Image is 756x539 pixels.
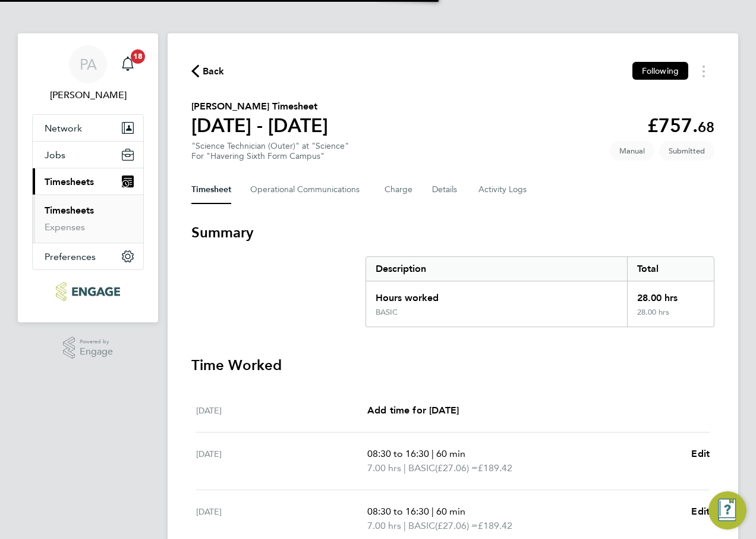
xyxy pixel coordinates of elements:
button: Charge [385,176,413,204]
div: "Science Technician (Outer)" at "Science" [191,141,349,161]
button: Network [33,115,143,141]
button: Back [191,64,225,79]
button: Timesheets Menu [693,62,714,80]
div: 28.00 hrs [627,308,714,327]
div: Timesheets [33,195,143,243]
span: £189.42 [478,462,512,474]
span: (£27.06) = [435,462,478,474]
span: 60 min [436,448,465,459]
a: Powered byEngage [63,337,114,359]
h2: [PERSON_NAME] Timesheet [191,99,328,114]
span: Parvez Akhtar [32,88,144,102]
span: 7.00 hrs [367,462,401,474]
span: Following [642,65,679,76]
span: 08:30 to 16:30 [367,506,429,517]
span: This timesheet is Submitted. [659,141,714,161]
span: Add time for [DATE] [367,405,459,416]
a: PA[PERSON_NAME] [32,45,144,102]
div: BASIC [376,308,398,317]
div: Total [627,257,714,281]
button: Activity Logs [478,176,528,204]
span: | [404,462,406,474]
h3: Time Worked [191,356,714,375]
h3: Summary [191,223,714,242]
span: Edit [691,448,710,459]
button: Following [632,62,688,80]
a: Edit [691,504,710,519]
img: ncclondon-logo-retina.png [56,282,119,301]
span: | [431,448,434,459]
div: [DATE] [196,447,367,475]
button: Engage Resource Center [708,491,746,529]
div: Hours worked [366,281,627,308]
span: Powered by [80,337,113,347]
button: Timesheets [33,168,143,195]
span: Back [203,64,225,79]
span: Network [45,123,82,134]
span: Timesheets [45,176,94,187]
span: 68 [698,118,714,136]
button: Operational Communications [250,176,366,204]
span: | [404,520,406,531]
span: (£27.06) = [435,520,478,531]
span: 60 min [436,506,465,517]
a: Timesheets [45,205,94,216]
div: For "Havering Sixth Form Campus" [191,151,349,161]
div: Description [366,257,627,281]
a: Go to home page [32,282,144,301]
a: 18 [116,45,140,83]
span: This timesheet was manually created. [610,141,654,161]
span: Engage [80,347,113,357]
span: Preferences [45,251,96,262]
a: Expenses [45,221,85,233]
span: 7.00 hrs [367,520,401,531]
span: BASIC [408,461,435,475]
nav: Main navigation [18,33,158,322]
div: 28.00 hrs [627,281,714,308]
a: Edit [691,447,710,461]
span: 18 [131,49,145,64]
span: BASIC [408,519,435,533]
div: [DATE] [196,403,367,418]
span: 08:30 to 16:30 [367,448,429,459]
span: Jobs [45,149,65,161]
span: | [431,506,434,517]
h1: [DATE] - [DATE] [191,114,328,137]
button: Timesheet [191,176,231,204]
a: Add time for [DATE] [367,403,459,418]
span: £189.42 [478,520,512,531]
div: [DATE] [196,504,367,533]
div: Summary [366,256,714,327]
button: Preferences [33,243,143,269]
button: Details [432,176,459,204]
button: Jobs [33,142,143,168]
app-decimal: £757. [647,114,714,137]
span: PA [80,57,97,72]
span: Edit [691,506,710,517]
